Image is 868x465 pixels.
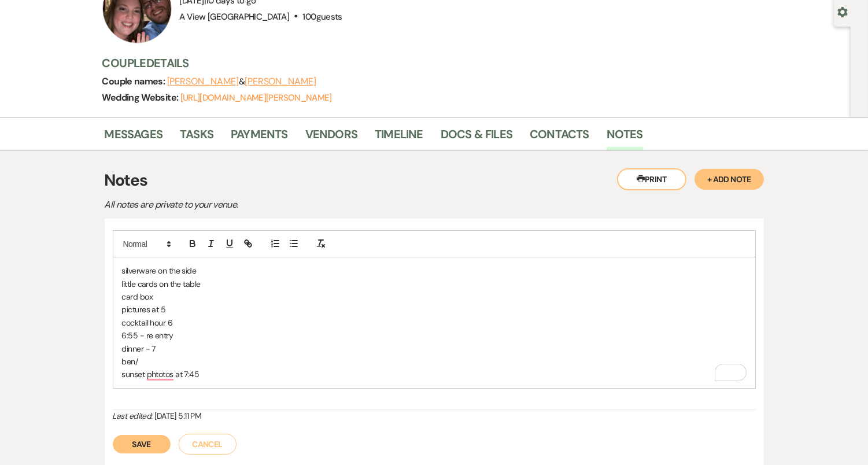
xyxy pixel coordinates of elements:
[105,168,764,193] h3: Notes
[617,168,686,190] button: Print
[122,329,747,342] p: 6:55 - re entry
[179,434,237,455] button: Cancel
[122,303,747,316] p: pictures at 5
[113,435,171,453] button: Save
[231,125,288,150] a: Payments
[441,125,512,150] a: Docs & Files
[837,6,848,17] button: Open lead details
[113,257,755,388] div: To enrich screen reader interactions, please activate Accessibility in Grammarly extension settings
[607,125,643,150] a: Notes
[113,411,153,421] i: Last edited:
[122,342,747,355] p: dinner - 7
[530,125,589,150] a: Contacts
[167,76,316,87] span: &
[695,169,764,190] button: + Add Note
[122,368,747,381] p: sunset phtotos at 7:45
[102,75,167,87] span: Couple names:
[303,11,342,23] span: 100 guests
[167,77,239,86] button: [PERSON_NAME]
[180,92,332,104] a: [URL][DOMAIN_NAME][PERSON_NAME]
[122,355,747,368] p: ben/
[105,197,509,212] p: All notes are private to your venue.
[102,91,180,104] span: Wedding Website:
[375,125,423,150] a: Timeline
[122,278,747,290] p: little cards on the table
[113,410,756,422] div: [DATE] 5:11 PM
[245,77,316,86] button: [PERSON_NAME]
[122,290,747,303] p: card box
[180,125,213,150] a: Tasks
[122,264,747,277] p: silverware on the side
[180,11,290,23] span: A View [GEOGRAPHIC_DATA]
[305,125,357,150] a: Vendors
[122,316,747,329] p: cocktail hour 6
[102,55,750,71] h3: Couple Details
[105,125,163,150] a: Messages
